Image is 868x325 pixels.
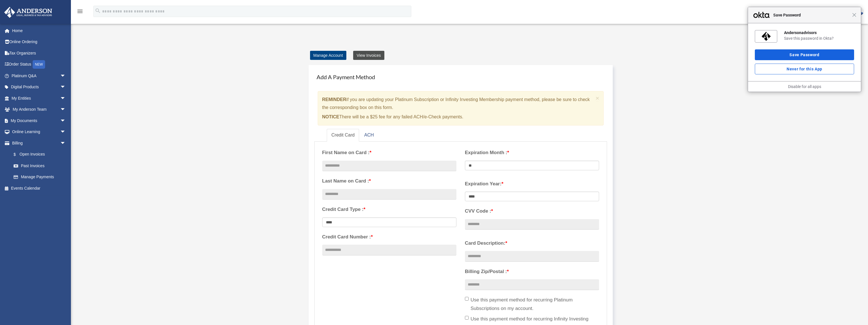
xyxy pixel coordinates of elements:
a: $Open Invoices [8,149,74,160]
a: Disable for all apps [788,84,821,89]
a: Manage Payments [8,171,71,183]
div: NEW [33,60,45,69]
label: Billing Zip/Postal : [465,267,599,276]
button: Save Password [755,49,854,60]
a: Past Invoices [8,160,74,171]
span: arrow_drop_down [60,93,71,104]
i: search [95,8,101,14]
label: CVV Code : [465,207,599,215]
span: arrow_drop_down [60,81,71,93]
span: arrow_drop_down [60,70,71,82]
label: Expiration Month : [465,148,599,157]
strong: NOTICE [322,114,339,119]
a: Events Calendar [4,183,74,194]
span: arrow_drop_down [60,137,71,149]
img: Anderson Advisors Platinum Portal [3,7,54,18]
label: Use this payment method for recurring Platinum Subscriptions on my account. [465,296,599,313]
span: arrow_drop_down [60,104,71,116]
input: Use this payment method for recurring Platinum Subscriptions on my account. [465,297,469,301]
a: Digital Productsarrow_drop_down [4,81,74,93]
button: Close [596,95,599,101]
i: menu [77,8,83,15]
a: Tax Organizers [4,47,74,59]
p: There will be a $25 fee for any failed ACH/e-Check payments. [322,113,594,121]
span: × [596,95,599,101]
a: Online Learningarrow_drop_down [4,126,74,138]
strong: REMINDER [322,97,346,102]
label: Last Name on Card : [322,177,456,185]
a: My Documentsarrow_drop_down [4,115,74,126]
a: My Anderson Teamarrow_drop_down [4,104,74,115]
span: arrow_drop_down [60,126,71,138]
a: menu [77,10,83,15]
div: Andersonadvisors [784,30,854,35]
div: Save this password in Okta? [784,36,854,41]
a: Home [4,25,74,36]
a: Online Ordering [4,36,74,48]
a: Platinum Q&Aarrow_drop_down [4,70,74,81]
a: Order StatusNEW [4,59,74,70]
span: $ [17,151,20,158]
a: ACH [360,129,378,142]
h4: Add A Payment Method [314,71,607,83]
span: Close [852,13,856,17]
div: if you are updating your Platinum Subscription or Infinity Investing Membership payment method, p... [318,91,604,125]
label: Card Description: [465,239,599,248]
input: Use this payment method for recurring Infinity Investing Subscriptions on my account. [465,316,469,320]
label: Credit Card Number : [322,233,456,241]
label: Expiration Year: [465,180,599,188]
span: arrow_drop_down [60,115,71,127]
a: Manage Account [310,51,346,60]
a: Billingarrow_drop_down [4,137,74,149]
a: My Entitiesarrow_drop_down [4,93,74,104]
img: nr4NPwAAAAZJREFUAwAwEkJbZx1BKgAAAABJRU5ErkJggg== [762,32,771,41]
a: View Invoices [353,51,384,60]
button: Never for this App [755,64,854,74]
span: Save Password [770,12,852,18]
a: Credit Card [327,129,359,142]
label: First Name on Card : [322,148,456,157]
label: Credit Card Type : [322,205,456,214]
